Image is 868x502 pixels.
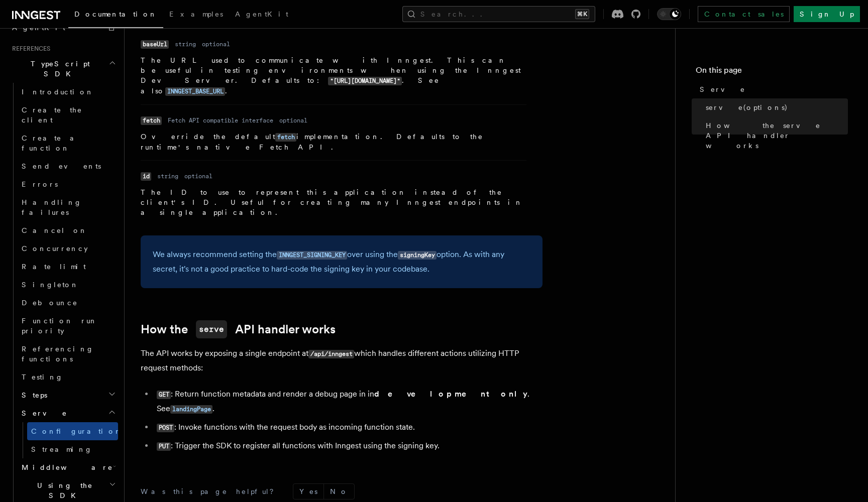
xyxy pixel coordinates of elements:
[18,340,118,368] a: Referencing functions
[374,389,527,399] strong: development only
[18,404,118,422] button: Serve
[27,440,118,458] a: Streaming
[154,387,542,416] li: : Return function metadata and render a debug page in in . See .
[74,10,157,18] span: Documentation
[18,83,118,101] a: Introduction
[308,350,354,358] code: /api/inngest
[141,486,281,496] p: Was this page helpful?
[18,157,118,175] a: Send events
[18,386,118,404] button: Steps
[275,133,296,142] code: fetch
[22,299,78,307] span: Debounce
[141,132,526,152] p: Override the default implementation. Defaults to the runtime's native Fetch API.
[154,439,542,453] li: : Trigger the SDK to register all functions with Inngest using the signing key.
[18,368,118,386] a: Testing
[22,226,87,234] span: Cancel on
[157,172,178,180] dd: string
[170,405,212,414] code: landingPage
[398,251,437,260] code: signingKey
[8,59,108,79] span: TypeScript SDK
[22,244,88,253] span: Concurrency
[22,373,63,381] span: Testing
[163,3,229,27] a: Examples
[18,422,118,458] div: Serve
[175,40,196,48] dd: string
[18,480,109,500] span: Using the SDK
[18,462,113,472] span: Middleware
[402,6,595,22] button: Search...⌘K
[794,6,860,22] a: Sign Up
[18,193,118,221] a: Handling failures
[324,484,354,499] button: No
[168,116,273,124] dd: Fetch API compatible interface
[700,84,745,94] span: Serve
[328,77,402,85] code: "[URL][DOMAIN_NAME]"
[31,445,92,453] span: Streaming
[698,6,790,22] a: Contact sales
[696,64,848,80] h4: On this page
[22,263,86,271] span: Rate limit
[702,116,848,155] a: How the serve API handler works
[18,239,118,258] a: Concurrency
[706,120,848,151] span: How the serve API handler works
[18,276,118,294] a: Singleton
[27,422,118,440] a: Configuration
[141,55,526,96] p: The URL used to communicate with Inngest. This can be useful in testing environments when using t...
[22,88,94,96] span: Introduction
[22,106,82,124] span: Create the client
[141,172,151,181] code: id
[18,129,118,157] a: Create a function
[22,180,58,188] span: Errors
[575,9,589,19] kbd: ⌘K
[154,420,542,435] li: : Invoke functions with the request body as incoming function state.
[702,98,848,116] a: serve(options)
[657,8,681,20] button: Toggle dark mode
[184,172,212,180] dd: optional
[8,55,118,83] button: TypeScript SDK
[170,404,212,413] a: landingPage
[157,424,174,432] code: POST
[165,87,225,96] code: INNGEST_BASE_URL
[22,345,94,363] span: Referencing functions
[18,458,118,476] button: Middleware
[277,251,347,260] code: INNGEST_SIGNING_KEY
[141,116,162,125] code: fetch
[31,427,123,435] span: Configuration
[153,247,530,276] p: We always recommend setting the over using the option. As with any secret, it's not a good practi...
[229,3,294,27] a: AgentKit
[275,133,296,141] a: fetch
[22,162,101,170] span: Send events
[141,187,526,217] p: The ID to use to represent this application instead of the client's ID. Useful for creating many ...
[696,80,848,98] a: Serve
[202,40,230,48] dd: optional
[18,312,118,340] a: Function run priority
[196,320,227,338] code: serve
[68,3,163,28] a: Documentation
[18,390,47,400] span: Steps
[22,198,82,216] span: Handling failures
[18,258,118,276] a: Rate limit
[277,249,347,259] a: INNGEST_SIGNING_KEY
[235,10,288,18] span: AgentKit
[157,391,171,399] code: GET
[18,175,118,193] a: Errors
[22,281,79,289] span: Singleton
[22,317,97,335] span: Function run priority
[279,116,307,124] dd: optional
[18,408,67,418] span: Serve
[169,10,223,18] span: Examples
[157,442,171,451] code: PUT
[18,294,118,312] a: Debounce
[22,134,81,152] span: Create a function
[141,40,169,49] code: baseUrl
[18,221,118,239] a: Cancel on
[8,45,50,53] span: References
[141,346,542,375] p: The API works by exposing a single endpoint at which handles different actions utilizing HTTP req...
[165,87,225,95] a: INNGEST_BASE_URL
[141,320,336,338] a: How theserveAPI handler works
[18,101,118,129] a: Create the client
[293,484,323,499] button: Yes
[706,102,788,112] span: serve(options)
